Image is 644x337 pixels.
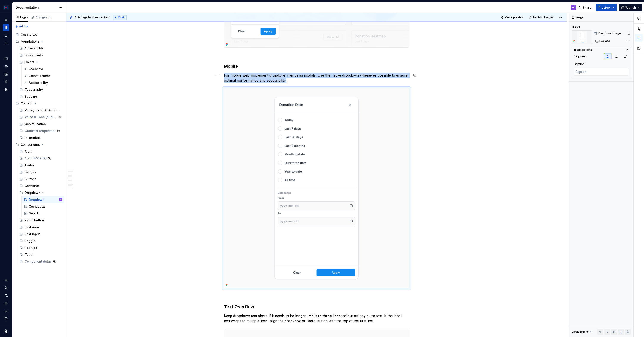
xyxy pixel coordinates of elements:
div: Block actions [572,329,593,335]
div: Voice & Tone (duplicate) [25,115,57,119]
a: Home [3,17,9,23]
a: Text Input [18,231,64,237]
div: Storybook stories [3,78,9,85]
a: Badges [18,169,64,176]
div: Notifications [3,277,9,283]
a: Radio Button [18,217,64,224]
div: Spacing [25,94,37,99]
a: Component detail [18,258,64,265]
a: Voice, Tone, & General Guidelines [18,107,64,114]
a: Voice & Tone (duplicate) [18,114,64,121]
a: Components [3,63,9,70]
p: For mobile web, implement dropdown menus as modals. Use the native dropdown whenever possible to ... [224,73,409,83]
div: Badges [25,170,36,174]
a: Analytics [3,32,9,39]
button: Image options [574,48,629,52]
div: Alert (BACKUP) [25,156,47,161]
div: Dropdown Usage Dropdown Mobile [598,32,626,35]
div: Tooltips [25,246,37,250]
div: Toggle [25,239,35,243]
a: Combobox [22,203,64,210]
span: 2 [48,16,51,19]
div: Dropdown [25,191,40,195]
div: Image [572,24,580,29]
strong: limit it to three lines [307,314,341,318]
div: Dropdown [18,189,64,196]
a: Checkbox [18,182,64,189]
div: MV [60,198,62,202]
span: This page has been edited. [75,16,110,19]
a: In-product [18,134,64,141]
p: Keep dropdown text short. If it needs to be longer, and cut off any extra text. If the label text... [224,313,409,323]
svg: Supernova Logo [4,329,8,334]
a: Tooltips [18,244,64,251]
a: Assets [3,71,9,78]
div: Buttons [25,177,36,181]
div: Checkbox [25,184,40,188]
div: Alert [25,149,32,154]
div: Content [21,101,33,106]
div: Alignment [574,54,587,58]
span: Add [19,25,25,28]
button: Preview [596,4,617,11]
div: Content [14,100,64,107]
span: Preview [599,5,611,10]
div: Text Input [25,232,40,236]
a: Overview [22,66,64,72]
a: Toggle [18,237,64,244]
div: MV [572,6,575,9]
h3: Mobile [224,63,409,69]
a: Colors Tokens [22,72,64,79]
div: Get started [21,32,38,37]
a: Toast [18,251,64,258]
span: Share [582,5,591,10]
span: Publish [625,5,636,10]
span: Quick preview [505,16,524,19]
a: Design tokens [3,55,9,62]
a: Code automation [3,40,9,47]
div: Capitalization [25,122,46,126]
a: Grammar (duplicate) [18,127,64,134]
button: Publish [619,4,642,11]
div: Components [21,142,40,147]
a: Data sources [3,86,9,93]
button: Publish changes [527,14,556,20]
a: Text Area [18,224,64,231]
a: Capitalization [18,121,64,127]
a: Alert [18,148,64,155]
a: Spacing [18,93,64,100]
button: Contact support [3,308,9,314]
div: Component detail [25,259,52,264]
div: Accessibility [25,46,44,51]
a: Settings [3,300,9,307]
div: Accessibility [29,81,48,85]
div: Breakpoints [25,53,43,57]
div: Colors [25,60,34,64]
div: Image options [574,48,592,52]
div: Voice, Tone, & General Guidelines [25,108,60,112]
div: Pages [16,16,28,19]
a: Accessibility [18,45,64,52]
a: Select [22,210,64,217]
span: Replace [599,39,610,43]
div: Page tree [14,31,64,265]
div: Foundations [21,39,39,44]
button: Search ⌘K [3,284,9,291]
div: Avatar [25,163,34,167]
div: Documentation [16,5,56,10]
a: Colors [18,59,64,66]
a: Invite team [3,292,9,299]
div: Toast [25,253,33,257]
div: Grammar (duplicate) [25,129,56,133]
a: Avatar [18,162,64,169]
div: Changes [36,16,51,19]
h3: Text Overflow [224,304,409,310]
